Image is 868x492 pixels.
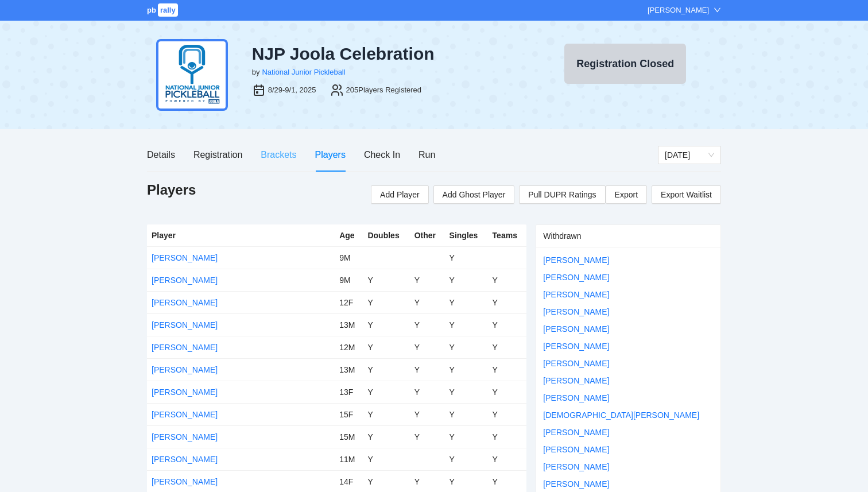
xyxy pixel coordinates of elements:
span: Pull DUPR Ratings [528,188,596,201]
td: Y [445,291,488,313]
td: Y [488,448,527,470]
div: Age [339,229,358,242]
div: 8/29-9/1, 2025 [268,84,316,96]
a: [PERSON_NAME] [543,376,609,385]
a: [PERSON_NAME] [152,365,218,374]
a: [PERSON_NAME] [543,290,609,299]
div: Other [414,229,440,242]
a: [PERSON_NAME] [152,298,218,307]
td: Y [363,313,409,336]
button: Registration Closed [564,44,686,84]
div: NJP Joola Celebration [252,44,521,64]
td: Y [445,313,488,336]
div: Brackets [261,148,296,162]
div: Run [418,148,435,162]
td: Y [363,336,409,358]
span: pb [147,6,156,14]
button: Add Player [371,185,428,204]
td: 11M [335,448,363,470]
div: by [252,67,260,78]
div: Player [152,229,330,242]
td: 12F [335,291,363,313]
td: Y [410,425,445,448]
a: National Junior Pickleball [262,68,345,76]
td: Y [363,403,409,425]
td: 12M [335,336,363,358]
a: [PERSON_NAME] [543,342,609,351]
a: [PERSON_NAME] [152,253,218,262]
td: Y [488,291,527,313]
a: [PERSON_NAME] [543,393,609,402]
div: Doubles [367,229,405,242]
span: Add Ghost Player [443,188,506,201]
td: Y [445,358,488,381]
td: Y [488,313,527,336]
div: Check In [364,148,400,162]
div: Withdrawn [543,225,714,247]
td: Y [488,358,527,381]
td: Y [363,425,409,448]
a: [PERSON_NAME] [152,477,218,486]
div: 205 Players Registered [346,84,422,96]
div: Details [147,148,175,162]
div: Players [315,148,346,162]
a: [PERSON_NAME] [543,255,609,265]
td: 15F [335,403,363,425]
a: [PERSON_NAME] [543,359,609,368]
td: Y [410,291,445,313]
img: njp-logo2.png [156,39,228,111]
td: Y [445,425,488,448]
a: [PERSON_NAME] [152,276,218,285]
td: 13M [335,313,363,336]
span: Export [615,186,638,203]
a: [PERSON_NAME] [543,462,609,471]
td: Y [445,246,488,269]
div: Teams [493,229,522,242]
td: Y [445,448,488,470]
a: [PERSON_NAME] [152,455,218,464]
td: Y [488,269,527,291]
td: Y [363,448,409,470]
td: Y [363,358,409,381]
td: Y [363,381,409,403]
td: 13M [335,358,363,381]
td: Y [488,425,527,448]
a: [PERSON_NAME] [543,445,609,454]
span: rally [158,3,178,17]
a: [PERSON_NAME] [543,479,609,489]
div: [PERSON_NAME] [648,5,709,16]
td: Y [488,403,527,425]
span: Export Waitlist [661,186,712,203]
span: Add Player [380,188,419,201]
td: Y [410,381,445,403]
a: [PERSON_NAME] [152,343,218,352]
button: Add Ghost Player [433,185,515,204]
a: [PERSON_NAME] [152,410,218,419]
a: Export [606,185,647,204]
a: [PERSON_NAME] [543,428,609,437]
a: [PERSON_NAME] [152,388,218,397]
td: Y [410,269,445,291]
td: Y [488,336,527,358]
td: Y [410,358,445,381]
td: Y [410,313,445,336]
a: [PERSON_NAME] [152,432,218,441]
button: Pull DUPR Ratings [519,185,605,204]
td: Y [445,403,488,425]
a: [PERSON_NAME] [152,320,218,330]
div: Singles [449,229,483,242]
a: [PERSON_NAME] [543,324,609,334]
td: 15M [335,425,363,448]
a: pbrally [147,6,180,14]
td: Y [488,381,527,403]
td: Y [410,336,445,358]
span: down [714,6,721,14]
a: [PERSON_NAME] [543,307,609,316]
td: Y [445,269,488,291]
td: Y [363,269,409,291]
td: 9M [335,269,363,291]
span: Monday [665,146,714,164]
td: 9M [335,246,363,269]
h1: Players [147,181,196,199]
td: Y [445,381,488,403]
